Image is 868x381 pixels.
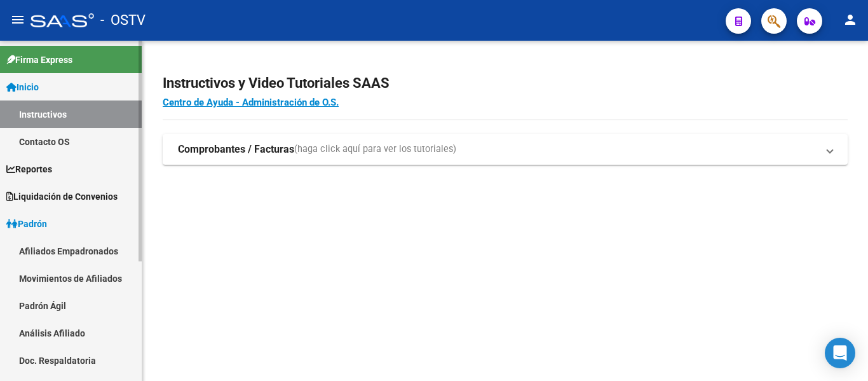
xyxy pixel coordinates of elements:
[178,142,294,156] strong: Comprobantes / Facturas
[6,217,47,231] span: Padrón
[6,162,52,176] span: Reportes
[6,190,118,204] span: Liquidación de Convenios
[843,12,858,27] mat-icon: person
[6,80,39,94] span: Inicio
[825,338,855,368] div: Open Intercom Messenger
[163,97,339,108] a: Centro de Ayuda - Administración de O.S.
[100,6,146,34] span: - OSTV
[6,53,72,67] span: Firma Express
[163,134,848,165] mat-expansion-panel-header: Comprobantes / Facturas(haga click aquí para ver los tutoriales)
[294,142,456,156] span: (haga click aquí para ver los tutoriales)
[10,12,25,27] mat-icon: menu
[163,71,848,95] h2: Instructivos y Video Tutoriales SAAS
